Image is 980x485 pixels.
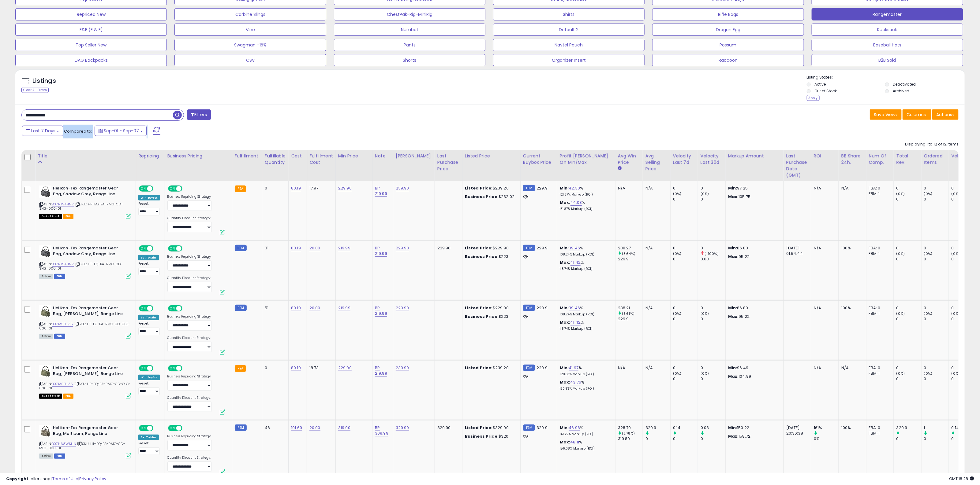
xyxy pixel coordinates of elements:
label: Out of Stock [814,88,837,94]
div: Total Rev. [896,153,919,166]
div: FBA: 0 [869,305,889,311]
a: BP 219.99 [375,305,387,317]
div: 0 [896,305,921,311]
img: 41ODu+HQb6L._SL40_.jpg [39,305,51,318]
small: (0%) [673,191,682,196]
div: N/A [645,186,666,191]
div: Velocity Last 7d [673,153,695,166]
label: Business Repricing Strategy: [167,195,212,199]
div: 0 [896,245,921,251]
a: 239.90 [396,185,409,191]
button: Shirts [493,8,645,20]
button: Swagman +15% [174,39,326,51]
small: (0%) [673,251,682,256]
div: 0 [673,305,698,311]
b: Listed Price: [465,245,493,251]
div: 0 [673,197,698,202]
a: B07MSBLL35 [52,321,73,327]
div: 229.9 [618,316,643,322]
div: Velocity Last 30d [701,153,723,166]
div: 100% [841,245,862,251]
span: ON [140,306,147,311]
div: 0 [701,365,725,371]
div: ROI [814,153,836,159]
label: Active [814,82,826,87]
p: 121.27% Markup (ROI) [560,193,611,197]
span: All listings that are currently out of stock and unavailable for purchase on Amazon [39,214,62,219]
div: 0 [673,186,698,191]
div: 0 [924,256,949,262]
span: OFF [152,246,162,251]
small: (-100%) [705,251,719,256]
label: Deactivated [893,82,916,87]
div: Note [375,153,391,159]
small: (3.64%) [622,251,635,256]
a: 48.11 [570,439,579,445]
div: 0 [924,245,949,251]
div: Clear All Filters [21,87,49,93]
div: Last Purchase Date (GMT) [786,153,809,178]
div: N/A [814,186,834,191]
small: (0%) [952,251,960,256]
strong: Min: [728,185,737,191]
div: Markup Amount [728,153,781,159]
div: Preset: [138,321,160,335]
div: $239.20 [465,186,516,191]
div: BB Share 24h. [841,153,864,166]
a: 41.42 [570,259,581,266]
div: % [560,365,611,377]
a: 329.90 [396,425,409,431]
button: Sep-01 - Sep-07 [95,126,147,136]
span: OFF [181,246,191,251]
div: Fulfillment Cost [309,153,333,166]
span: FBA [63,214,73,219]
a: BP 309.99 [375,425,388,436]
b: Helikon-Tex Rangemaster Gear Bag, Shadow Grey, Range Line [53,186,127,198]
div: 0 [924,305,949,311]
div: $223 [465,254,516,259]
button: Vine [174,24,326,36]
small: FBM [235,305,247,311]
small: (3.61%) [622,311,634,316]
span: OFF [152,186,162,191]
small: FBM [523,305,535,311]
p: 118.74% Markup (ROI) [560,327,611,331]
div: Cost [291,153,304,159]
small: FBM [523,185,535,191]
div: Displaying 1 to 12 of 12 items [905,141,959,147]
div: FBM: 1 [869,191,889,197]
a: BP 219.99 [375,245,387,257]
span: | SKU: HT-EQ-BA-RMG-CD-OLG-000-01 [39,321,130,331]
span: 229.9 [537,245,548,251]
div: 100% [841,305,862,311]
div: 0 [701,305,725,311]
b: Listed Price: [465,185,493,191]
img: 410PlQ+iHIL._SL40_.jpg [39,245,51,258]
div: 0 [701,316,725,322]
label: Quantity Discount Strategy: [167,216,212,220]
button: Raccoon [652,54,804,66]
div: FBA: 0 [869,245,889,251]
button: DAG Backpacks [15,54,167,66]
a: BP 219.99 [375,365,387,377]
span: ON [169,306,176,311]
strong: Min: [728,365,737,371]
button: Rifle Bags [652,8,804,20]
div: % [560,260,611,271]
label: Quantity Discount Strategy: [167,396,212,400]
b: Helikon-Tex Rangemaster Gear Bag, [PERSON_NAME], Range Line [53,365,127,378]
strong: Max: [728,194,739,200]
div: 17.97 [309,186,331,191]
div: N/A [814,305,834,311]
div: 0 [673,256,698,262]
button: Possum [652,39,804,51]
button: Save View [870,109,902,120]
div: Velocity [952,153,974,159]
b: Business Price: [465,254,499,259]
small: (0%) [896,191,905,196]
span: All listings currently available for purchase on Amazon [39,274,53,279]
small: FBM [523,365,535,371]
label: Business Repricing Strategy: [167,374,212,379]
div: 0 [701,186,725,191]
button: Actions [932,109,959,120]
